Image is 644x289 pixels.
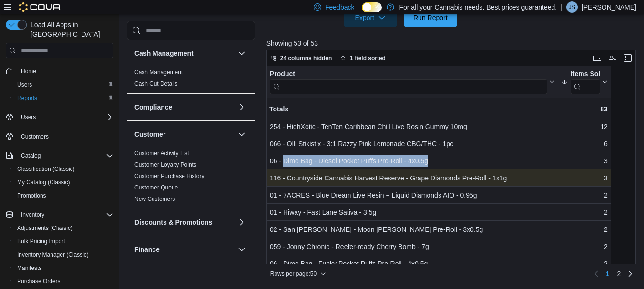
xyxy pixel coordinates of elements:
a: Manifests [13,262,45,274]
a: Customer Purchase History [134,173,204,180]
a: Customer Loyalty Points [134,162,196,169]
div: 254 - HighXotic - TenTen Caribbean Chill Live Rosin Gummy 10mg [270,121,555,133]
div: 6 [561,139,608,150]
button: Finance [236,244,247,256]
div: Jay Stewart [566,1,578,13]
a: Cash Management [134,70,183,76]
a: Reports [13,92,41,104]
span: 24 columns hidden [280,54,332,62]
a: Adjustments (Classic) [13,222,76,234]
span: Adjustments (Classic) [17,224,72,232]
button: Display options [607,52,618,64]
button: Catalog [2,149,117,162]
span: Customer Purchase History [134,173,204,180]
div: Totals [269,103,555,115]
span: Users [17,111,113,123]
button: Product [270,70,555,94]
button: Promotions [10,189,117,202]
button: Customer [134,130,234,140]
div: Product [270,70,547,79]
input: Dark Mode [362,2,382,12]
div: 3 [561,156,608,167]
button: Enter fullscreen [622,52,634,64]
button: Users [10,78,117,91]
span: Reports [13,92,113,104]
div: Items Sold [571,70,600,79]
span: Customer Loyalty Points [134,161,196,169]
div: 83 [561,103,608,115]
span: Purchase Orders [17,278,61,285]
a: Classification (Classic) [13,163,79,175]
button: Cash Management [134,49,234,59]
button: Run Report [404,8,457,27]
button: Catalog [17,150,44,161]
span: Cash Management [134,69,183,77]
h3: Finance [134,245,160,255]
button: Users [17,111,40,123]
span: Reports [17,94,37,102]
a: Purchase Orders [13,276,64,287]
span: Manifests [17,264,41,272]
span: Home [21,68,36,75]
span: Catalog [17,150,113,161]
span: Bulk Pricing Import [17,238,65,245]
a: Bulk Pricing Import [13,236,69,247]
button: Customer [236,129,247,140]
button: Keyboard shortcuts [592,52,603,64]
span: Users [13,79,113,90]
span: Inventory Manager (Classic) [17,251,89,259]
a: Next page [624,268,636,279]
span: New Customers [134,196,175,203]
h3: Discounts & Promotions [134,218,212,228]
div: 01 - 7ACRES - Blue Dream Live Resin + Liquid Diamonds AIO - 0.95g [270,190,555,201]
span: JS [569,1,575,13]
span: Purchase Orders [13,276,113,287]
span: 1 field sorted [350,54,386,62]
span: My Catalog (Classic) [17,179,70,186]
div: 116 - Countryside Cannabis Harvest Reserve - Grape Diamonds Pre-Roll - 1x1g [270,173,555,184]
button: Discounts & Promotions [236,217,247,229]
button: Page 1 of 2 [602,266,613,281]
span: Adjustments (Classic) [13,222,113,234]
a: Customer Activity List [134,150,189,157]
p: Showing 53 of 53 [266,39,640,48]
div: Items Sold [571,70,600,94]
div: 12 [561,121,608,133]
button: Items Sold [561,70,608,94]
div: 2 [561,241,608,253]
button: Manifests [10,261,117,275]
span: Run Report [413,13,448,22]
span: Load All Apps in [GEOGRAPHIC_DATA] [27,20,113,39]
button: Compliance [236,102,247,113]
div: Cash Management [127,67,255,94]
span: Rows per page : 50 [270,270,317,278]
button: Previous page [591,268,602,279]
ul: Pagination for preceding grid [602,266,625,281]
span: Inventory [21,211,44,219]
button: Customers [2,130,117,143]
a: Customers [17,131,52,142]
button: Users [2,110,117,124]
button: Reports [10,91,117,105]
span: My Catalog (Classic) [13,177,113,188]
a: Page 2 of 2 [613,266,624,281]
button: Classification (Classic) [10,162,117,176]
span: 1 [606,269,610,279]
span: Cash Out Details [134,80,178,88]
span: Users [17,81,32,89]
span: Customer Activity List [134,150,189,158]
div: 06 - Dime Bag - Diesel Pocket Puffs Pre-Roll - 4x0.5g [270,156,555,167]
button: 24 columns hidden [267,52,336,64]
span: Promotions [17,192,46,199]
span: 2 [617,269,621,279]
a: Cash Out Details [134,81,178,88]
img: Cova [19,2,61,12]
div: 02 - San [PERSON_NAME] - Moon [PERSON_NAME] Pre-Roll - 3x0.5g [270,224,555,236]
p: For all your Cannabis needs. Best prices guaranteed. [399,1,557,13]
button: Bulk Pricing Import [10,235,117,248]
button: Finance [134,245,234,255]
button: Adjustments (Classic) [10,221,117,235]
button: Inventory [2,208,117,221]
span: Classification (Classic) [17,165,75,173]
